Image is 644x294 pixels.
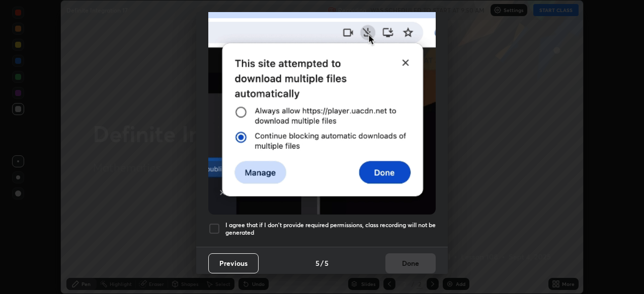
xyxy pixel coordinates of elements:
h4: / [320,258,324,268]
h5: I agree that if I don't provide required permissions, class recording will not be generated [225,221,436,237]
button: Previous [208,253,259,273]
h4: 5 [315,258,319,268]
h4: 5 [325,258,329,268]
